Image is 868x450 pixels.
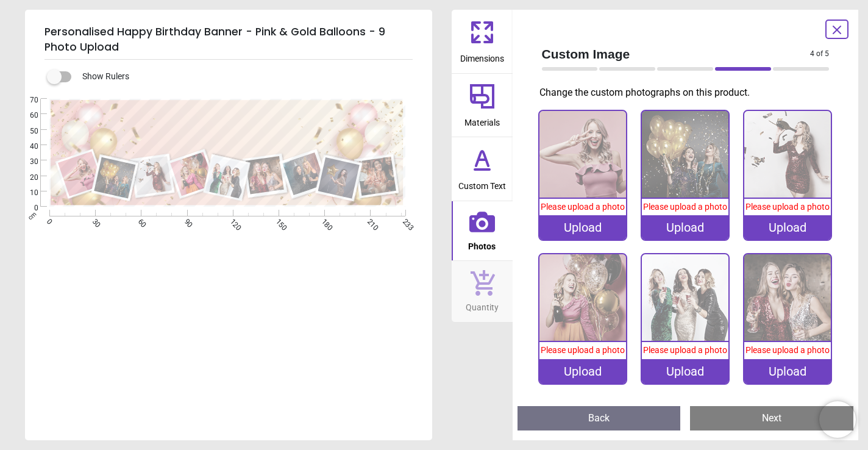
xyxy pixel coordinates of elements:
[15,110,38,121] span: 60
[15,141,38,152] span: 40
[182,217,190,225] span: 90
[15,126,38,137] span: 50
[90,217,98,225] span: 30
[468,235,496,253] span: Photos
[643,345,727,355] span: Please upload a photo
[452,74,513,137] button: Materials
[744,215,831,240] div: Upload
[54,70,432,84] div: Show Rulers
[452,137,513,201] button: Custom Text
[452,261,513,322] button: Quantity
[464,111,500,129] span: Materials
[135,217,143,225] span: 60
[400,217,408,225] span: 233
[541,202,625,212] span: Please upload a photo
[539,215,626,240] div: Upload
[44,20,413,60] h5: Personalised Happy Birthday Banner - Pink & Gold Balloons - 9 Photo Upload
[15,173,38,183] span: 20
[319,217,327,225] span: 180
[642,359,728,384] div: Upload
[460,47,504,65] span: Dimensions
[745,345,830,355] span: Please upload a photo
[15,188,38,198] span: 10
[27,210,38,221] span: cm
[15,95,38,105] span: 70
[273,217,281,225] span: 150
[227,217,235,225] span: 120
[452,10,513,73] button: Dimensions
[15,157,38,167] span: 30
[452,201,513,261] button: Photos
[744,359,831,384] div: Upload
[466,296,499,314] span: Quantity
[15,203,38,213] span: 0
[542,45,811,63] span: Custom Image
[539,359,626,384] div: Upload
[690,406,853,430] button: Next
[745,202,830,212] span: Please upload a photo
[365,217,373,225] span: 210
[458,174,506,193] span: Custom Text
[518,406,681,430] button: Back
[44,217,52,225] span: 0
[541,345,625,355] span: Please upload a photo
[539,86,839,99] p: Change the custom photographs on this product.
[819,401,856,438] iframe: Brevo live chat
[810,49,829,59] span: 4 of 5
[642,215,728,240] div: Upload
[643,202,727,212] span: Please upload a photo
